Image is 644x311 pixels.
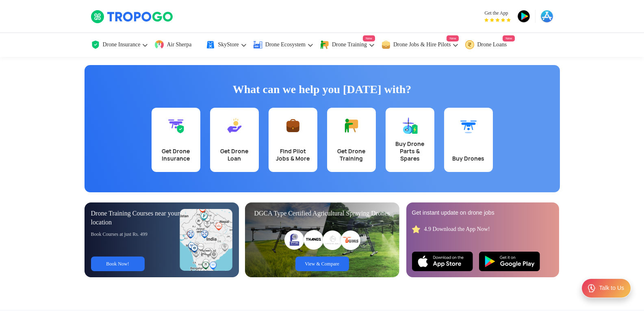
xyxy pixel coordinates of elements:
[91,33,149,57] a: Drone Insurance
[587,283,596,293] img: ic_Support.svg
[332,41,367,48] span: Drone Training
[91,10,174,24] img: TropoGo Logo
[447,35,459,41] span: New
[381,33,459,57] a: Drone Jobs & Hire PilotsNew
[215,148,254,162] div: Get Drone Loan
[343,117,360,134] img: Get Drone Training
[363,35,375,41] span: New
[168,117,184,134] img: Get Drone Insurance
[477,41,507,48] span: Drone Loans
[503,35,515,41] span: New
[484,18,511,22] img: App Raking
[154,33,199,57] a: Air Sherpa
[91,231,180,237] div: Book Courses at just Rs. 499
[390,140,429,162] div: Buy Drone Parts & Spares
[412,252,473,271] img: Ios
[218,41,239,48] span: SkyStore
[412,225,420,233] img: star_rating
[332,148,371,162] div: Get Drone Training
[484,10,511,16] span: Get the App
[402,117,418,134] img: Buy Drone Parts & Spares
[599,284,624,292] div: Talk to Us
[320,33,375,57] a: Drone TrainingNew
[91,81,554,98] h1: What can we help you [DATE] with?
[449,155,488,162] div: Buy Drones
[424,225,490,233] div: 4.9 Download the App Now!
[285,117,301,134] img: Find Pilot Jobs & More
[265,41,306,48] span: Drone Ecosystem
[465,33,515,57] a: Drone LoansNew
[206,33,247,57] a: SkyStore
[540,10,553,23] img: appstore
[91,257,145,271] a: Book Now!
[253,33,314,57] a: Drone Ecosystem
[226,117,243,134] img: Get Drone Loan
[269,108,317,172] a: Find Pilot Jobs & More
[91,209,180,227] div: Drone Training Courses near your location
[393,41,451,48] span: Drone Jobs & Hire Pilots
[412,209,553,217] div: Get instant update on drone jobs
[156,148,195,162] div: Get Drone Insurance
[152,108,200,172] a: Get Drone Insurance
[103,41,141,48] span: Drone Insurance
[252,209,393,218] div: DGCA Type Certified Agricultural Spraying Drones
[479,252,540,271] img: Playstore
[210,108,259,172] a: Get Drone Loan
[167,41,191,48] span: Air Sherpa
[444,108,493,172] a: Buy Drones
[327,108,376,172] a: Get Drone Training
[273,148,312,162] div: Find Pilot Jobs & More
[295,257,349,271] a: View & Compare
[460,117,477,134] img: Buy Drones
[386,108,434,172] a: Buy Drone Parts & Spares
[517,10,530,23] img: playstore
